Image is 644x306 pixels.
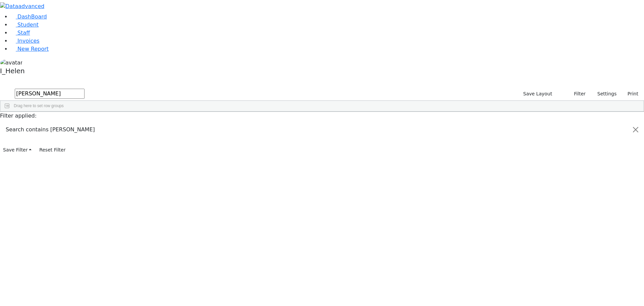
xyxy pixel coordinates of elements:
[11,30,30,36] a: Staff
[36,145,68,155] button: Reset Filter
[11,13,47,20] a: DashBoard
[520,89,555,99] button: Save Layout
[589,89,620,99] button: Settings
[628,120,644,139] button: Close
[15,89,85,99] input: Search
[11,21,39,28] a: Student
[11,38,40,44] a: Invoices
[14,103,64,108] span: Drag here to set row groups
[620,89,641,99] button: Print
[565,89,589,99] button: Filter
[17,30,30,36] span: Staff
[17,46,49,52] span: New Report
[17,38,40,44] span: Invoices
[17,13,47,20] span: DashBoard
[17,21,39,28] span: Student
[11,46,49,52] a: New Report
